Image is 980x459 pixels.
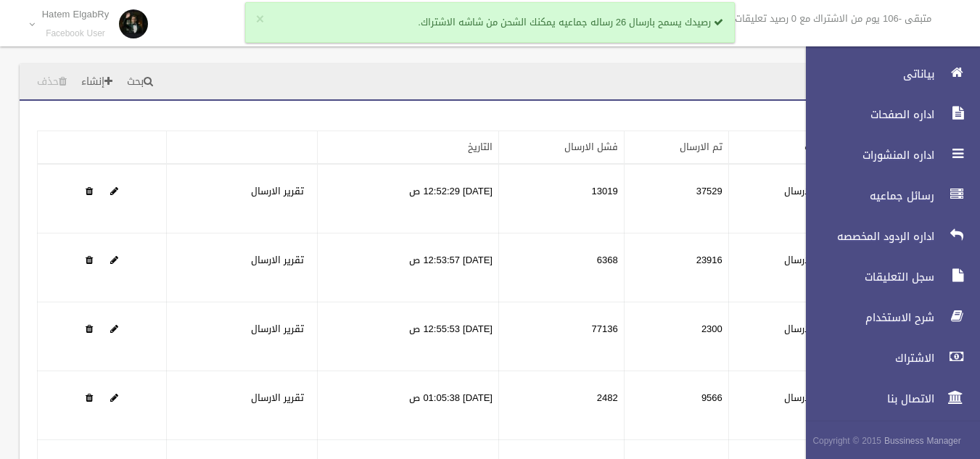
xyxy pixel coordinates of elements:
[624,302,728,371] td: 2300
[794,261,980,293] a: سجل التعليقات
[794,383,980,415] a: الاتصال بنا
[794,351,939,365] span: الاشتراك
[794,58,980,90] a: بياناتى
[318,164,499,233] td: [DATE] 12:52:29 ص
[812,433,881,449] span: Copyright © 2015
[794,107,939,122] span: اداره الصفحات
[110,182,118,200] a: Edit
[251,320,304,338] a: تقرير الارسال
[318,302,499,371] td: [DATE] 12:55:53 ص
[256,12,264,27] button: ×
[794,99,980,131] a: اداره الصفحات
[794,67,939,81] span: بياناتى
[498,302,624,371] td: 77136
[794,148,939,162] span: اداره المنشورات
[680,138,722,156] a: تم الارسال
[794,270,939,284] span: سجل التعليقات
[728,131,833,165] th: الحاله
[498,164,624,233] td: 13019
[794,310,939,325] span: شرح الاستخدام
[624,164,728,233] td: 37529
[318,233,499,302] td: [DATE] 12:53:57 ص
[251,182,304,200] a: تقرير الارسال
[498,233,624,302] td: 6368
[251,251,304,269] a: تقرير الارسال
[794,392,939,406] span: الاتصال بنا
[624,233,728,302] td: 23916
[110,389,118,407] a: Edit
[794,180,980,212] a: رسائل جماعيه
[794,139,980,171] a: اداره المنشورات
[794,302,980,334] a: شرح الاستخدام
[784,321,827,338] label: تم الارسال
[245,2,736,43] div: رصيدك يسمح بارسال 26 رساله جماعيه يمكنك الشحن من شاشه الاشتراك.
[42,28,110,39] small: Facebook User
[794,342,980,374] a: الاشتراك
[784,252,827,269] label: تم الارسال
[794,220,980,252] a: اداره الردود المخصصه
[564,138,618,156] a: فشل الارسال
[498,371,624,440] td: 2482
[794,229,939,244] span: اداره الردود المخصصه
[42,9,110,20] p: Hatem ElgabRy
[884,433,961,449] strong: Bussiness Manager
[468,138,493,156] a: التاريخ
[318,371,499,440] td: [DATE] 01:05:38 ص
[121,69,159,96] a: بحث
[110,320,118,338] a: Edit
[784,389,827,407] label: تم الارسال
[784,183,827,200] label: تم الارسال
[624,371,728,440] td: 9566
[75,69,118,96] a: إنشاء
[110,251,118,269] a: Edit
[794,189,939,203] span: رسائل جماعيه
[251,389,304,407] a: تقرير الارسال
